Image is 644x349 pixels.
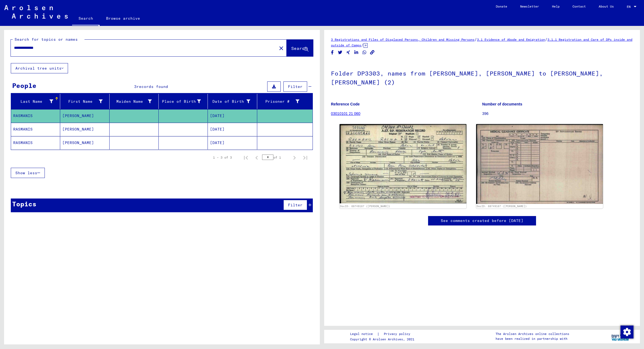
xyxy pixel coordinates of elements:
div: First Name [62,99,102,104]
img: yv_logo.png [610,330,631,343]
a: 3 Registrations and Files of Displaced Persons, Children and Missing Persons [331,37,474,42]
div: People [12,81,36,90]
button: Filter [283,200,307,210]
span: Search [291,46,307,51]
a: Privacy policy [379,331,417,337]
mat-cell: RASMANIS [11,123,60,136]
a: See comments created before [DATE] [441,218,523,224]
mat-cell: RASMANIS [11,136,60,149]
mat-header-cell: Date of Birth [208,94,257,109]
b: Number of documents [482,102,523,106]
button: Share on WhatsApp [362,49,367,56]
a: DocID: 68749167 ([PERSON_NAME]) [340,205,390,208]
img: Arolsen_neg.svg [4,5,68,19]
mat-cell: [DATE] [208,109,257,122]
button: Share on Facebook [330,49,335,56]
span: / [545,37,547,42]
button: Next page [289,152,300,163]
span: records found [137,84,168,89]
mat-header-cell: Maiden Name [110,94,159,109]
mat-header-cell: Place of Birth [159,94,208,109]
span: EN [627,5,633,9]
div: of 1 [262,155,289,160]
span: 3 [134,84,137,89]
img: 001.jpg [340,124,466,203]
p: The Arolsen Archives online collections [496,331,569,336]
button: Show less [11,168,45,178]
a: DocID: 68749167 ([PERSON_NAME]) [477,205,527,208]
p: have been realized in partnership with [496,336,569,341]
div: Prisoner # [259,97,306,106]
span: Filter [288,203,303,207]
h1: Folder DP3303, names from [PERSON_NAME], [PERSON_NAME] to [PERSON_NAME], [PERSON_NAME] (2) [331,61,633,94]
mat-label: Search for topics or names [15,37,78,42]
a: Legal notice [350,331,377,337]
div: Prisoner # [259,99,299,104]
img: 002.jpg [476,124,603,204]
div: Place of Birth [161,99,201,104]
button: Previous page [251,152,262,163]
div: Date of Birth [210,99,250,104]
button: First page [240,152,251,163]
b: Reference Code [331,102,360,106]
mat-cell: [DATE] [208,123,257,136]
mat-cell: [PERSON_NAME] [60,109,109,122]
mat-header-cell: Prisoner # [257,94,313,109]
div: Maiden Name [112,99,152,104]
button: Search [287,40,313,56]
p: 396 [482,111,633,117]
button: Clear [276,43,287,53]
div: Topics [12,199,36,209]
a: Search [72,12,100,26]
mat-icon: close [278,45,284,52]
button: Archival tree units [11,63,68,73]
span: / [474,37,477,42]
button: Share on Xing [345,49,351,56]
div: 1 – 3 of 3 [213,155,232,160]
button: Last page [300,152,311,163]
div: Place of Birth [161,97,208,106]
div: | [350,331,417,337]
mat-header-cell: Last Name [11,94,60,109]
div: Maiden Name [112,97,158,106]
a: Browse archive [100,12,147,25]
mat-cell: [PERSON_NAME] [60,123,109,136]
mat-cell: [PERSON_NAME] [60,136,109,149]
button: Filter [283,81,307,92]
a: 03010101 21 060 [331,111,360,116]
span: Filter [288,84,303,89]
button: Share on Twitter [337,49,343,56]
span: Show less [15,170,37,175]
div: Date of Birth [210,97,257,106]
span: / [361,43,364,47]
div: Last Name [13,97,60,106]
button: Copy link [370,49,375,56]
div: Last Name [13,99,53,104]
img: Change consent [621,326,633,338]
a: 3.1 Evidence of Abode and Emigration [477,37,545,42]
p: Copyright © Arolsen Archives, 2021 [350,337,417,342]
div: First Name [62,97,109,106]
mat-cell: [DATE] [208,136,257,149]
mat-cell: RASMANIS [11,109,60,122]
button: Share on LinkedIn [354,49,359,56]
mat-header-cell: First Name [60,94,109,109]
